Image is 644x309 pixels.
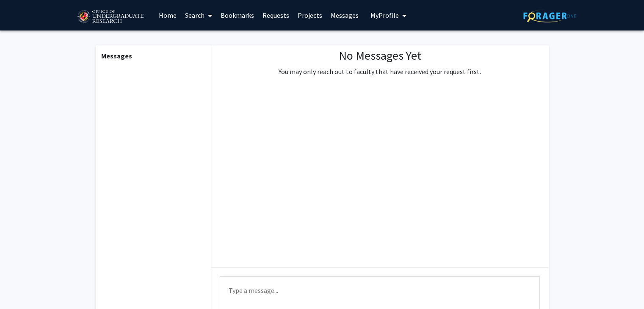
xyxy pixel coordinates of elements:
img: University of Maryland Logo [75,6,146,28]
a: Bookmarks [216,0,258,30]
a: Projects [293,0,326,30]
a: Messages [326,0,363,30]
h1: No Messages Yet [279,49,481,63]
b: Messages [101,52,132,60]
a: Search [181,0,216,30]
a: Requests [258,0,293,30]
iframe: Chat [6,271,36,303]
p: You may only reach out to faculty that have received your request first. [279,66,481,77]
img: ForagerOne Logo [523,9,576,22]
span: My Profile [370,11,399,19]
a: Home [155,0,181,30]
